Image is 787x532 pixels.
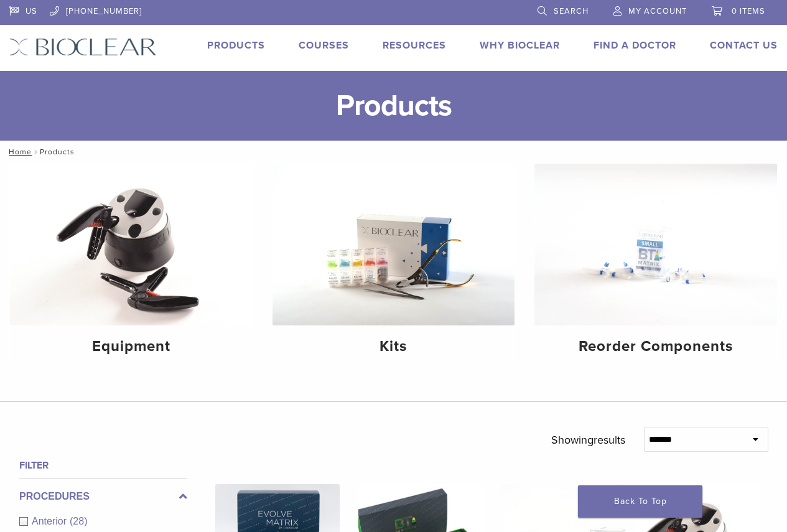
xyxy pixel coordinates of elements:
a: Resources [383,39,446,52]
h4: Filter [19,458,187,473]
a: Equipment [10,164,253,366]
img: Equipment [10,164,253,325]
a: Products [207,39,265,52]
img: Kits [272,164,515,325]
span: (28) [70,516,87,526]
span: Anterior [32,516,70,526]
a: Home [5,147,32,156]
p: Showing results [551,427,625,453]
span: 0 items [732,6,765,16]
span: My Account [628,6,687,16]
h4: Kits [282,335,505,358]
img: Reorder Components [534,164,777,325]
label: Procedures [19,489,187,504]
a: Find A Doctor [594,39,676,52]
span: Search [554,6,589,16]
a: Reorder Components [534,164,777,366]
img: Bioclear [9,38,157,56]
h4: Reorder Components [544,335,767,358]
a: Kits [272,164,515,366]
a: Contact Us [710,39,778,52]
a: Why Bioclear [480,39,560,52]
h4: Equipment [20,335,243,358]
a: Courses [299,39,349,52]
span: / [32,149,40,155]
a: Back To Top [578,485,702,518]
